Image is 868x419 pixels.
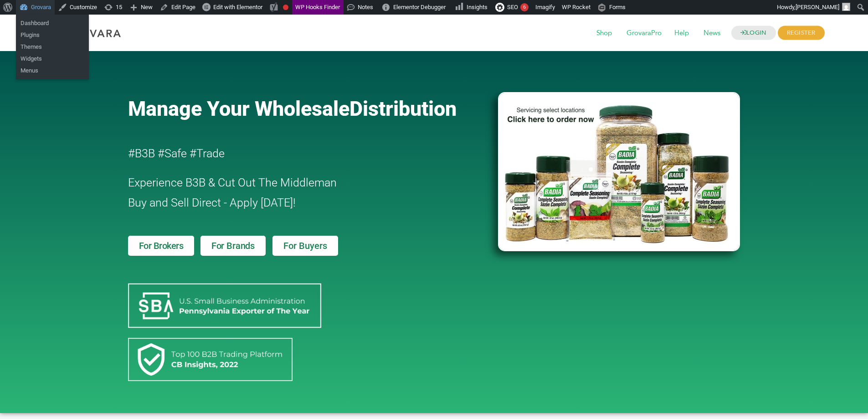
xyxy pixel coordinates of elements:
[668,25,695,42] span: Help
[200,236,266,256] a: For Brands
[16,41,89,53] a: Themes
[16,15,89,44] ul: Grovara
[128,176,337,189] span: Experience B3B & Cut Out The Middleman
[128,196,296,209] span: Buy and Sell Direct - Apply [DATE]!
[211,241,255,250] span: For Brands
[668,28,695,38] a: Help
[272,236,338,256] a: For Buyers
[128,144,446,164] h2: #B3B #Safe #Trade
[16,29,89,41] a: Plugins
[349,97,457,121] span: Distribution
[778,26,825,40] span: REGISTER
[213,4,262,10] span: Edit with Elementor
[590,25,618,42] span: Shop
[128,97,483,121] a: Manage Your WholesaleDistribution
[283,241,327,250] span: For Buyers
[128,236,195,256] a: For Brokers
[128,97,349,121] span: Manage Your Wholesale
[16,65,89,77] a: Menus
[467,4,488,10] span: Insights
[731,26,776,40] a: LOGIN
[590,28,618,38] a: Shop
[796,4,839,10] span: [PERSON_NAME]
[16,17,89,29] a: Dashboard
[16,38,89,79] ul: Grovara
[697,28,727,38] a: News
[620,25,668,42] span: GrovaraPro
[16,53,89,65] a: Widgets
[620,28,668,38] a: GrovaraPro
[283,5,288,10] div: Focus keyphrase not set
[697,25,727,42] span: News
[520,3,529,11] div: 6
[507,4,518,10] span: SEO
[139,241,184,250] span: For Brokers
